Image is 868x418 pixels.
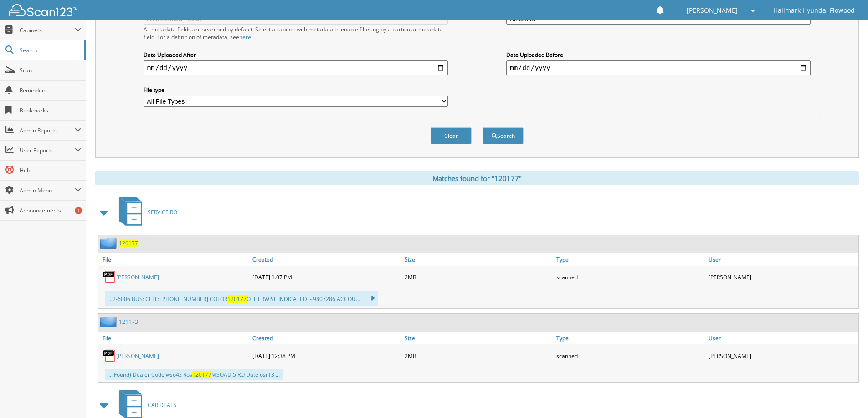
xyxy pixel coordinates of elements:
div: [PERSON_NAME] [706,347,858,365]
div: [DATE] 1:07 PM [250,268,402,286]
a: Type [554,332,706,344]
span: Help [20,166,81,174]
span: 120177 [192,371,211,378]
img: folder2.png [100,237,119,249]
a: File [98,332,250,344]
label: Date Uploaded Before [506,51,811,59]
label: File type [144,86,448,94]
span: Reminders [20,86,81,94]
span: Admin Menu [20,186,75,194]
a: [PERSON_NAME] [116,273,159,281]
span: CAR DEALS [148,401,176,409]
a: here [239,33,251,41]
a: Type [554,253,706,266]
div: All metadata fields are searched by default. Select a cabinet with metadata to enable filtering b... [144,25,448,41]
span: Cabinets [20,26,75,34]
span: SERVICE RO [148,208,177,216]
button: Clear [431,127,472,144]
a: Size [402,332,555,344]
div: 2MB [402,268,555,286]
img: folder2.png [100,316,119,327]
input: end [506,60,811,75]
a: SERVICE RO [113,194,177,230]
div: 2MB [402,347,555,365]
span: Announcements [20,206,81,214]
div: Matches found for "120177" [95,171,859,185]
div: scanned [554,347,706,365]
button: Search [483,127,524,144]
span: 120177 [227,295,247,303]
img: scan123-logo-white.svg [9,4,77,16]
span: Search [20,46,80,54]
span: User Reports [20,146,75,154]
span: Admin Reports [20,126,75,134]
div: 1 [75,207,82,214]
input: start [144,60,448,75]
img: PDF.png [103,270,116,284]
div: [PERSON_NAME] [706,268,858,286]
a: Created [250,253,402,266]
div: scanned [554,268,706,286]
span: Bookmarks [20,106,81,114]
span: [PERSON_NAME] [687,8,738,13]
a: Created [250,332,402,344]
div: ...2-6006 BUS: CELL: [PHONE_NUMBER] COLOR OTHERWISE INDICATED. - 9807286 ACCOU... [105,291,378,306]
a: User [706,253,858,266]
a: User [706,332,858,344]
iframe: Chat Widget [822,374,868,418]
a: 120177 [119,239,138,247]
a: 121173 [119,318,138,326]
span: Hallmark Hyundai Flowood [773,8,855,13]
div: ... Found) Dealer Code wso4z Ros MSOAD 5 RO Date osr13 ... [105,369,283,380]
a: Size [402,253,555,266]
a: [PERSON_NAME] [116,352,159,360]
span: Scan [20,66,81,74]
label: Date Uploaded After [144,51,448,59]
div: [DATE] 12:38 PM [250,347,402,365]
img: PDF.png [103,349,116,363]
a: File [98,253,250,266]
